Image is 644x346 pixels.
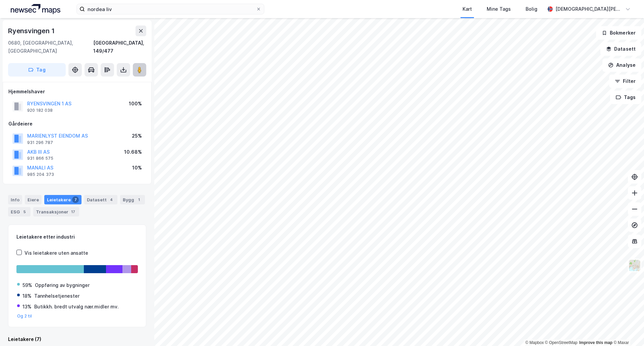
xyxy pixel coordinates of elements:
iframe: Chat Widget [610,314,644,346]
div: Leietakere etter industri [16,233,138,241]
button: Analyse [602,58,641,72]
div: Datasett [84,195,117,204]
div: 7 [72,196,79,203]
div: [DEMOGRAPHIC_DATA][PERSON_NAME] [555,5,623,13]
div: Leietakere (7) [8,335,146,343]
div: 59% [22,281,32,289]
div: Hjemmelshaver [8,88,146,96]
div: Eiere [25,195,42,204]
div: 931 866 575 [27,156,53,161]
button: Bokmerker [596,26,641,40]
div: Info [8,195,22,204]
div: 5 [21,208,28,215]
button: Og 2 til [17,313,32,319]
div: Bolig [526,5,537,13]
div: Oppføring av bygninger [35,281,90,289]
div: Transaksjoner [33,207,79,216]
div: ESG [8,207,31,216]
div: 0680, [GEOGRAPHIC_DATA], [GEOGRAPHIC_DATA] [8,39,93,55]
div: Mine Tags [487,5,511,13]
div: Kontrollprogram for chat [610,314,644,346]
button: Tag [8,63,66,77]
div: 931 296 787 [27,140,53,145]
div: [GEOGRAPHIC_DATA], 149/477 [93,39,146,55]
div: 985 204 373 [27,172,54,177]
div: 13% [22,303,32,311]
div: 10% [132,164,142,172]
div: Leietakere [44,195,82,204]
button: Tags [610,91,641,104]
input: Søk på adresse, matrikkel, gårdeiere, leietakere eller personer [85,4,256,14]
img: Z [628,259,641,272]
button: Filter [609,75,641,88]
div: Vis leietakere uten ansatte [24,249,88,257]
div: Bygg [120,195,145,204]
div: Kart [463,5,472,13]
div: 4 [108,196,115,203]
a: Mapbox [525,340,544,345]
div: 17 [70,208,76,215]
div: Butikkh. bredt utvalg nær.midler mv. [34,303,119,311]
div: 100% [129,100,142,108]
a: OpenStreetMap [545,340,578,345]
div: 1 [136,196,142,203]
div: Tannhelsetjenester [34,292,79,300]
a: Improve this map [579,340,612,345]
div: 920 182 038 [27,108,53,113]
div: Gårdeiere [8,120,146,128]
div: 18% [22,292,32,300]
div: 10.68% [124,148,142,156]
div: 25% [132,132,142,140]
div: Ryensvingen 1 [8,26,56,36]
button: Datasett [600,42,641,56]
img: logo.a4113a55bc3d86da70a041830d287a7e.svg [11,4,60,14]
